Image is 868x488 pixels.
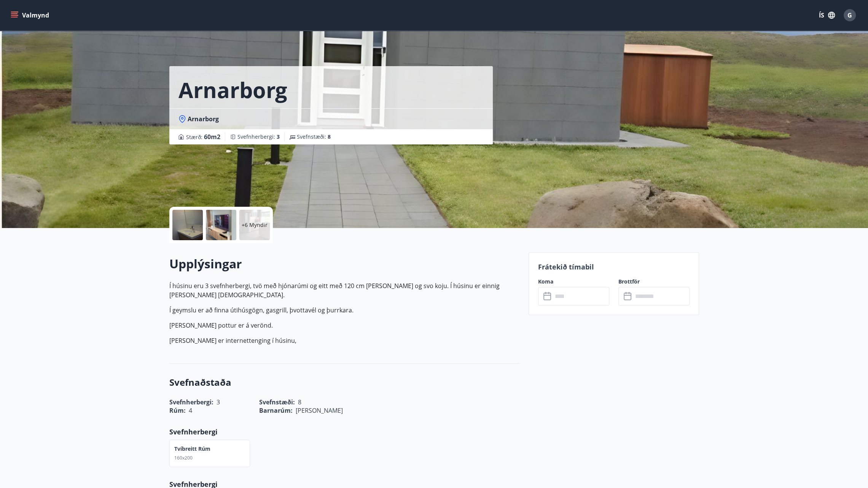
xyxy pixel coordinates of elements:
[169,376,519,389] h3: Svefnaðstaða
[169,406,186,415] span: Rúm :
[186,132,220,141] span: Stærð :
[815,8,839,22] button: ÍS
[169,281,519,299] p: Í húsinu eru 3 svefnherbergi, tvö með hjónarúmi og eitt með 120 cm [PERSON_NAME] og svo koju. Í h...
[538,262,690,272] p: Frátekið tímabil
[174,455,193,461] span: 160x200
[174,445,210,453] p: Tvíbreitt rúm
[242,221,268,229] p: +6 Myndir
[188,115,219,123] span: Arnarborg
[189,406,192,415] span: 4
[841,6,859,24] button: G
[297,133,331,141] span: Svefnstæði :
[847,11,852,19] span: G
[204,133,220,141] span: 60 m2
[169,336,519,345] p: [PERSON_NAME] er internettenging í húsinu,
[277,133,280,140] span: 3
[169,306,519,315] p: Í geymslu er að finna útihúsgögn, gasgrill, þvottavél og þurrkara.
[237,133,280,141] span: Svefnherbergi :
[259,406,293,415] span: Barnarúm :
[178,75,287,104] h1: Arnarborg
[169,427,519,437] p: Svefnherbergi
[169,255,519,272] h2: Upplýsingar
[538,278,609,285] label: Koma
[169,321,519,330] p: [PERSON_NAME] pottur er á verönd.
[9,8,52,22] button: menu
[296,406,343,415] span: [PERSON_NAME]
[618,278,690,285] label: Brottför
[328,133,331,140] span: 8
